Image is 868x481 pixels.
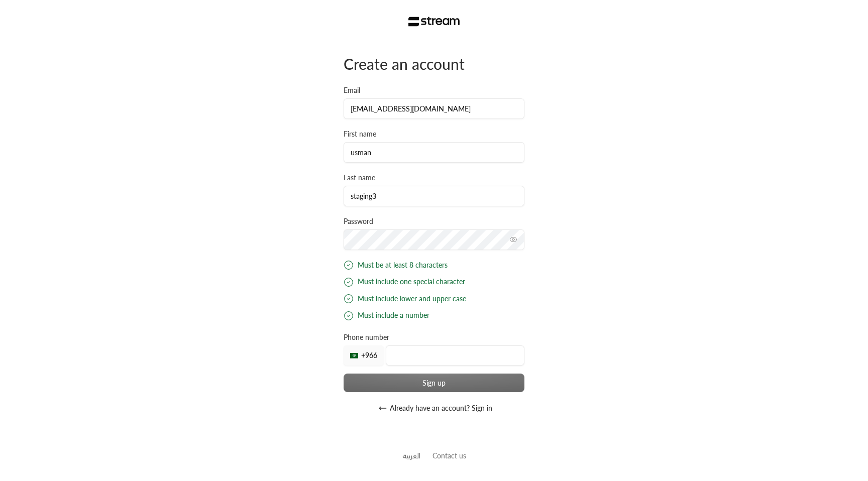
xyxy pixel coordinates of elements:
label: Phone number [344,332,389,342]
label: Email [344,85,360,95]
div: Must be at least 8 characters [344,260,524,271]
a: Contact us [432,451,466,460]
a: العربية [402,446,420,465]
label: Last name [344,173,375,183]
div: Must include lower and upper case [344,294,524,304]
button: Already have an account? Sign in [344,398,524,418]
label: First name [344,129,376,139]
div: Must include one special character [344,277,524,287]
div: +966 [344,345,384,366]
button: toggle password visibility [505,231,521,248]
label: Password [344,216,373,226]
img: Stream Logo [408,17,460,27]
div: Create an account [344,54,524,73]
div: Must include a number [344,310,524,321]
button: Contact us [432,450,466,461]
